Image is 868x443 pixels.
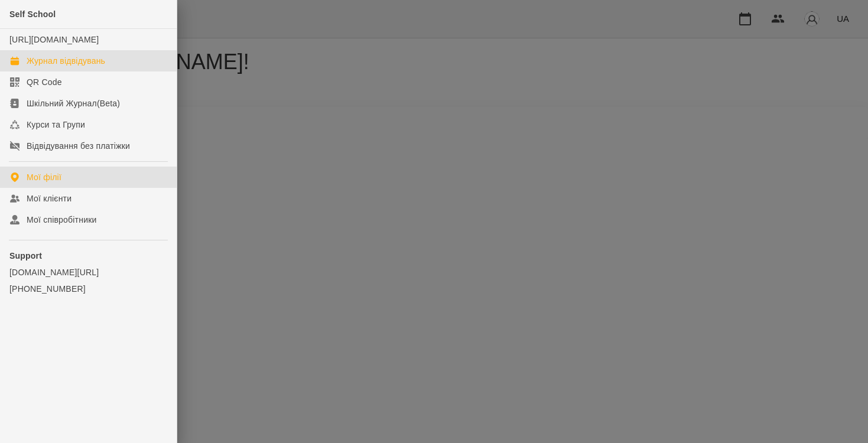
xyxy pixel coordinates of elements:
[27,55,105,67] div: Журнал відвідувань
[9,9,56,19] span: Self School
[27,97,120,109] div: Шкільний Журнал(Beta)
[27,193,71,204] div: Мої клієнти
[27,140,130,152] div: Відвідування без платіжки
[27,214,97,226] div: Мої співробітники
[27,119,85,131] div: Курси та Групи
[9,250,167,262] p: Support
[27,171,61,183] div: Мої філії
[9,266,167,278] a: [DOMAIN_NAME][URL]
[9,35,99,44] a: [URL][DOMAIN_NAME]
[27,76,62,88] div: QR Code
[9,283,167,295] a: [PHONE_NUMBER]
